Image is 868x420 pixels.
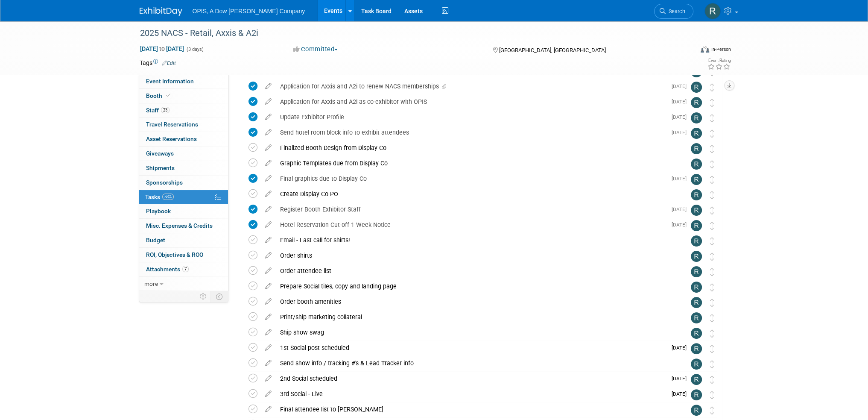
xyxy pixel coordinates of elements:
a: edit [261,175,276,182]
img: Renee Ortner [691,328,702,339]
img: Renee Ortner [691,220,702,231]
i: Move task [710,253,714,261]
a: Giveaways [139,147,228,161]
span: [DATE] [672,391,691,397]
div: Send hotel room block info to exhibit attendees [276,125,666,140]
a: edit [261,375,276,382]
img: Renee Ortner [691,235,702,247]
a: edit [261,329,276,336]
a: edit [261,313,276,321]
span: [DATE] [672,83,691,89]
span: Attachments [146,266,189,273]
span: Travel Reservations [146,121,198,128]
td: Toggle Event Tabs [210,291,228,302]
img: Renee Ortner [691,389,702,400]
img: Renee Ortner [691,174,702,185]
span: Shipments [146,164,175,171]
div: Register Booth Exhibitor Staff [276,202,666,217]
a: Search [654,4,693,19]
a: Edit [162,60,176,66]
a: Booth [139,89,228,103]
a: Budget [139,233,228,247]
span: Misc. Expenses & Credits [146,222,213,229]
a: edit [261,190,276,198]
i: Move task [710,268,714,276]
a: edit [261,282,276,290]
span: 53% [162,194,174,200]
img: Renee Ortner [691,405,702,416]
span: Sponsorships [146,179,183,186]
img: Renee Ortner [691,112,702,123]
a: Travel Reservations [139,117,228,132]
a: edit [261,129,276,136]
a: ROI, Objectives & ROO [139,248,228,262]
span: Budget [146,237,165,244]
div: In-Person [710,46,731,53]
span: Asset Reservations [146,135,197,142]
a: edit [261,82,276,90]
span: ROI, Objectives & ROO [146,251,203,258]
span: Search [666,8,685,15]
a: edit [261,221,276,229]
span: [DATE] [672,99,691,105]
span: 23 [161,107,170,113]
img: Renee Ortner [691,374,702,385]
a: edit [261,144,276,152]
div: Order booth amenities [276,294,674,309]
a: edit [261,344,276,352]
img: ExhibitDay [140,7,182,16]
div: Send show info / tracking #'s & Lead Tracker info [276,356,674,370]
img: Renee Ortner [704,3,721,19]
span: [DATE] [DATE] [140,45,184,53]
div: Application for Axxis and A2i as co-exhibitor with OPIS [276,94,666,109]
i: Move task [710,360,714,368]
span: [DATE] [672,376,691,382]
div: Prepare Social tiles, copy and landing page [276,279,674,294]
div: 1st Social post scheduled [276,341,666,355]
span: Staff [146,107,170,114]
div: Order shirts [276,248,674,263]
a: Staff23 [139,103,228,117]
a: Playbook [139,204,228,218]
span: [DATE] [672,176,691,182]
div: Update Exhibitor Profile [276,110,666,124]
span: [DATE] [672,345,691,351]
i: Move task [710,376,714,384]
div: Hotel Reservation Cut-off 1 Week Notice [276,217,666,232]
img: Format-Inperson.png [701,46,709,53]
a: edit [261,359,276,367]
img: Renee Ortner [691,251,702,262]
div: Graphic Templates due from Display Co [276,156,674,170]
div: 3rd Social - Live [276,387,666,401]
div: 2nd Social scheduled [276,371,666,386]
a: edit [261,405,276,413]
a: Event Information [139,74,228,88]
i: Move task [710,406,714,414]
span: more [144,280,158,287]
i: Move task [710,114,714,122]
a: edit [261,267,276,275]
div: Final attendee list to [PERSON_NAME] [276,402,674,417]
div: 2025 NACS - Retail, Axxis & A2i [137,26,681,41]
span: [DATE] [672,206,691,212]
img: Renee Ortner [691,97,702,108]
div: Print/ship marketing collateral [276,310,674,324]
a: edit [261,298,276,305]
i: Move task [710,83,714,91]
div: Event Format [643,44,731,57]
a: edit [261,98,276,106]
i: Move task [710,391,714,399]
i: Move task [710,129,714,138]
span: Playbook [146,208,171,214]
i: Move task [710,314,714,322]
td: Personalize Event Tab Strip [196,291,211,302]
img: Renee Ortner [691,343,702,354]
span: OPIS, A Dow [PERSON_NAME] Company [193,8,305,15]
span: 7 [182,266,189,272]
span: to [158,45,166,52]
i: Move task [710,145,714,153]
span: [DATE] [672,222,691,228]
span: [DATE] [672,129,691,135]
i: Move task [710,206,714,214]
div: Final graphics due to Display Co [276,171,666,186]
